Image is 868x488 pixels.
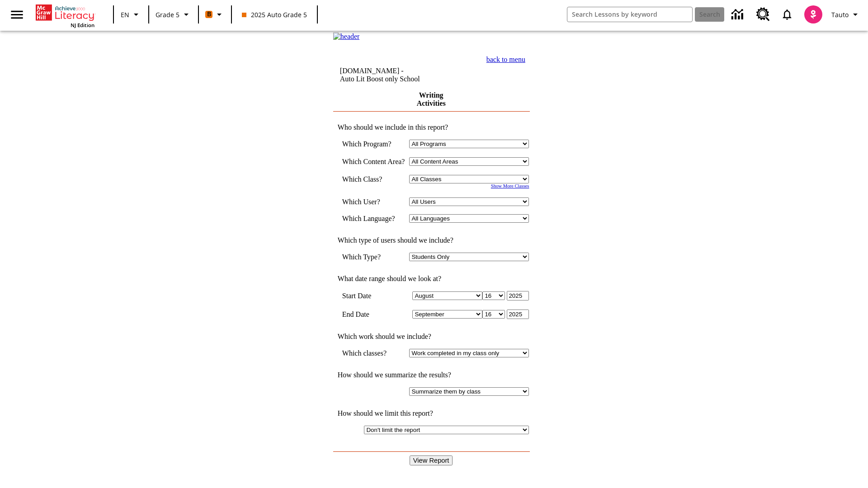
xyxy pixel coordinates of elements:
td: Which Language? [342,214,405,223]
td: Who should we include in this report? [333,123,529,131]
a: Writing Activities [417,91,446,107]
td: What date range should we look at? [333,275,529,283]
img: avatar image [804,5,822,23]
td: Which work should we include? [333,333,529,341]
button: Open side menu [4,1,30,28]
td: Which Type? [342,253,405,261]
input: View Report [410,455,453,465]
td: End Date [342,310,405,319]
button: Select a new avatar [799,3,828,26]
td: How should we summarize the results? [333,371,529,379]
input: search field [567,7,692,22]
span: Grade 5 [156,10,179,19]
a: back to menu [486,56,525,63]
span: EN [121,10,129,19]
td: Which type of users should we include? [333,236,529,244]
span: NJ Edition [71,22,94,28]
td: Which classes? [342,349,405,357]
span: 2025 Auto Grade 5 [242,10,307,19]
td: [DOMAIN_NAME] - [340,67,454,83]
td: Which Program? [342,140,405,148]
button: Profile/Settings [828,6,864,23]
td: How should we limit this report? [333,409,529,418]
nobr: Which Content Area? [342,158,405,165]
a: Show More Classes [491,183,529,188]
button: Grade: Grade 5, Select a grade [152,6,195,23]
img: header [333,33,360,41]
a: Data Center [726,2,751,27]
nobr: Auto Lit Boost only School [340,75,420,83]
button: Boost Class color is orange. Change class color [202,6,228,23]
a: Resource Center, Will open in new tab [751,2,775,27]
span: Tauto [831,10,849,19]
td: Start Date [342,291,405,300]
button: Language: EN, Select a language [117,6,146,23]
div: Home [36,3,94,28]
span: B [207,9,211,20]
td: Which User? [342,197,405,206]
a: Notifications [775,3,799,26]
td: Which Class? [342,175,405,183]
